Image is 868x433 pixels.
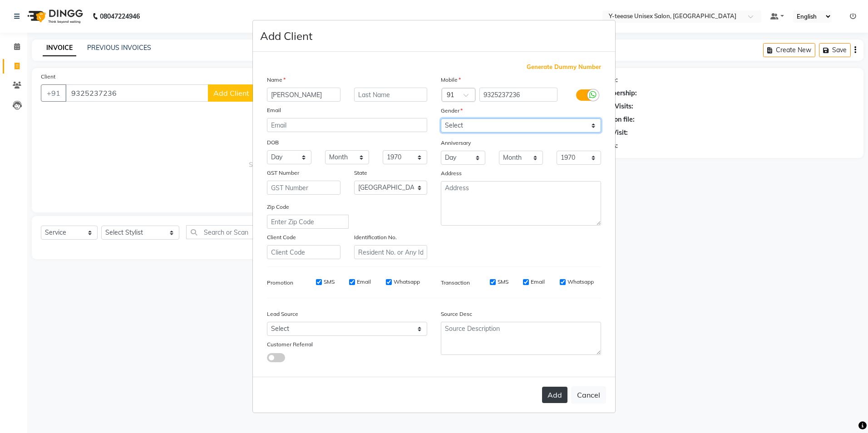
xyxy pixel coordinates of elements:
label: Whatsapp [394,278,420,286]
label: SMS [324,278,335,286]
button: Cancel [571,386,606,403]
label: Customer Referral [267,340,313,349]
label: Email [357,278,371,286]
input: Client Code [267,245,340,259]
label: Anniversary [441,139,471,147]
h4: Add Client [260,28,312,44]
label: Source Desc [441,310,472,318]
input: GST Number [267,181,340,195]
label: Zip Code [267,203,289,211]
label: Address [441,169,462,177]
label: Identification No. [354,233,397,241]
label: Promotion [267,279,293,287]
button: Add [542,387,567,403]
label: Client Code [267,233,296,241]
label: SMS [498,278,508,286]
input: Mobile [479,88,558,102]
label: Lead Source [267,310,298,318]
label: State [354,169,367,177]
span: Generate Dummy Number [527,63,601,72]
label: Whatsapp [567,278,594,286]
label: DOB [267,138,279,147]
label: Email [267,106,281,114]
input: Last Name [354,88,428,102]
input: Email [267,118,427,132]
input: Resident No. or Any Id [354,245,428,259]
label: GST Number [267,169,299,177]
label: Transaction [441,279,470,287]
input: First Name [267,88,340,102]
label: Email [531,278,545,286]
label: Name [267,76,286,84]
label: Gender [441,107,463,115]
input: Enter Zip Code [267,215,349,229]
label: Mobile [441,76,461,84]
